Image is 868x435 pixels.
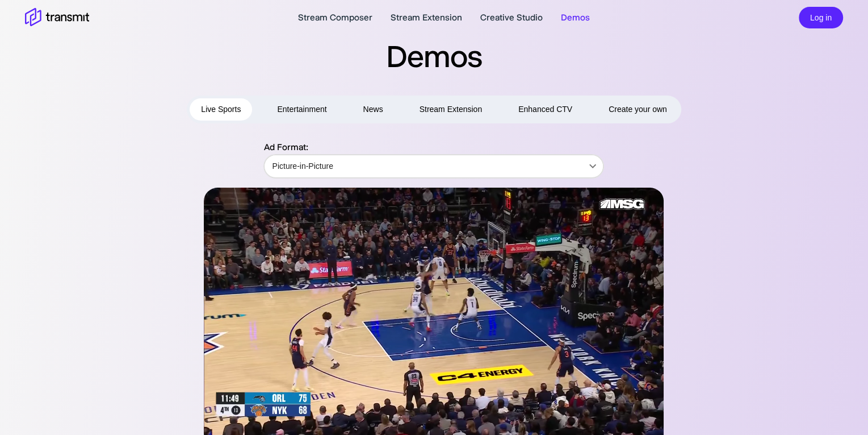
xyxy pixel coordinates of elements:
[298,11,372,24] a: Stream Composer
[264,150,603,182] div: Picture-in-Picture
[190,98,252,121] button: Live Sports
[263,140,604,154] p: Ad Format:
[391,11,462,24] a: Stream Extension
[480,11,543,24] a: Creative Studio
[597,98,678,121] button: Create your own
[507,98,584,121] button: Enhanced CTV
[352,98,395,121] button: News
[266,98,338,121] button: Entertainment
[609,102,667,117] span: Create your own
[561,11,590,24] a: Demos
[408,98,494,121] button: Stream Extension
[799,7,843,29] button: Log in
[799,11,843,22] a: Log in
